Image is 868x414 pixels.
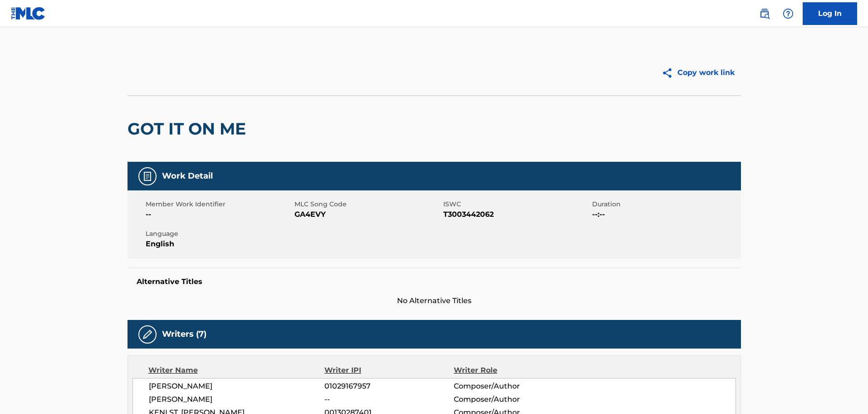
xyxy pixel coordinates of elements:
span: Duration [592,200,739,209]
span: Language [146,229,292,239]
span: [PERSON_NAME] [149,381,325,392]
span: Composer/Author [454,381,571,392]
iframe: Chat Widget [823,370,868,414]
h5: Work Detail [162,171,213,181]
span: 01029167957 [324,381,453,392]
span: Member Work Identifier [146,200,292,209]
img: search [759,8,770,19]
img: Copy work link [662,67,677,79]
h2: GOT IT ON ME [128,119,250,139]
span: MLC Song Code [294,200,441,209]
span: ISWC [443,200,590,209]
img: Writers [142,329,153,340]
div: Writer Role [454,365,571,376]
span: Composer/Author [454,394,571,405]
a: Log In [803,2,857,25]
span: -- [146,209,292,220]
span: [PERSON_NAME] [149,394,325,405]
div: Help [779,5,797,23]
button: Copy work link [655,61,741,84]
span: -- [324,394,453,405]
span: --:-- [592,209,739,220]
a: Public Search [755,5,774,23]
img: MLC Logo [11,7,46,20]
img: help [783,8,794,19]
img: Work Detail [142,171,153,182]
span: No Alternative Titles [128,295,741,306]
span: T3003442062 [443,209,590,220]
div: Writer Name [148,365,325,376]
span: GA4EVY [294,209,441,220]
span: English [146,239,292,249]
h5: Writers (7) [162,329,206,339]
h5: Alternative Titles [137,277,732,286]
div: Writer IPI [324,365,454,376]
